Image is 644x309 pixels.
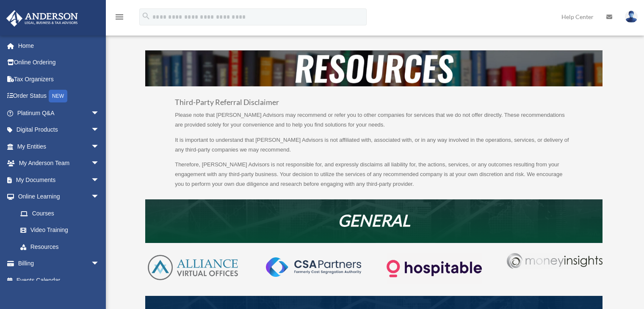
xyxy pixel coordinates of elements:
span: arrow_drop_down [91,255,108,273]
span: arrow_drop_down [91,155,108,172]
a: menu [114,15,124,22]
a: Events Calendar [6,272,112,289]
a: My Anderson Teamarrow_drop_down [6,155,112,172]
a: Resources [12,238,108,255]
h3: Third-Party Referral Disclaimer [175,99,573,110]
img: Logo-transparent-dark [387,253,482,284]
a: Courses [12,205,112,222]
img: User Pic [625,11,638,23]
span: arrow_drop_down [91,138,108,155]
span: arrow_drop_down [91,121,108,139]
i: search [141,11,151,21]
img: AVO-logo-1-color [145,253,240,282]
span: arrow_drop_down [91,188,108,206]
img: Anderson Advisors Platinum Portal [4,10,80,27]
p: Therefore, [PERSON_NAME] Advisors is not responsible for, and expressly disclaims all liability f... [175,160,573,189]
a: Billingarrow_drop_down [6,255,112,272]
img: resources-header [145,50,603,86]
a: Platinum Q&Aarrow_drop_down [6,105,112,121]
p: It is important to understand that [PERSON_NAME] Advisors is not affiliated with, associated with... [175,135,573,160]
a: Tax Organizers [6,71,112,88]
em: GENERAL [338,210,410,230]
p: Please note that [PERSON_NAME] Advisors may recommend or refer you to other companies for service... [175,110,573,135]
div: NEW [49,90,67,102]
span: arrow_drop_down [91,171,108,189]
i: menu [114,12,124,22]
a: Online Learningarrow_drop_down [6,188,112,205]
a: Order StatusNEW [6,88,112,105]
a: Online Ordering [6,54,112,71]
a: My Entitiesarrow_drop_down [6,138,112,155]
a: Home [6,37,112,54]
a: My Documentsarrow_drop_down [6,171,112,188]
img: Money-Insights-Logo-Silver NEW [507,253,602,269]
a: Video Training [12,222,112,239]
img: CSA-partners-Formerly-Cost-Segregation-Authority [266,257,361,277]
a: Digital Productsarrow_drop_down [6,121,112,138]
span: arrow_drop_down [91,105,108,122]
